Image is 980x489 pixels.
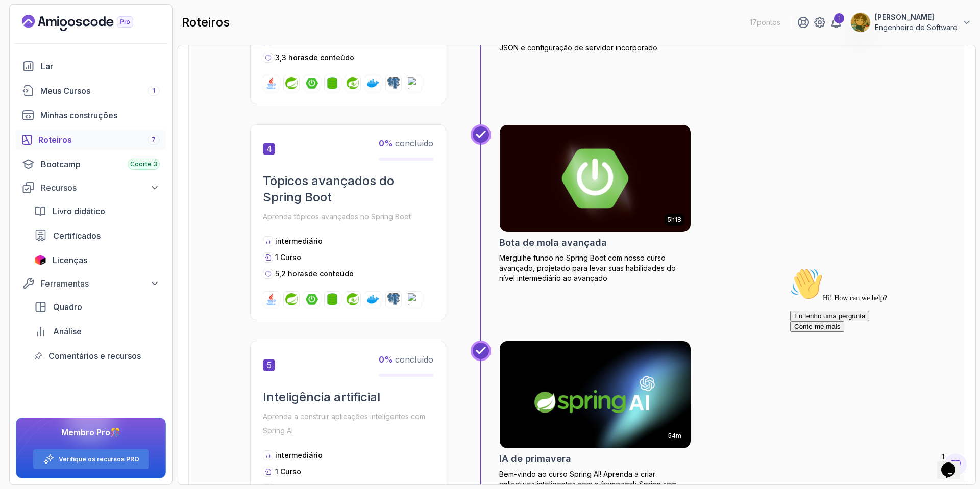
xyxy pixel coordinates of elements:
[53,302,82,312] font: Quadro
[263,173,394,204] font: Tópicos avançados do Spring Boot
[757,18,780,27] font: pontos
[152,136,156,144] span: 7
[41,183,77,193] font: Recursos
[16,154,166,174] a: acampamento de treinamento
[275,53,309,62] font: 3,3 horas
[182,15,230,30] font: roteiros
[499,253,676,282] font: Mergulhe fundo no Spring Boot com nosso curso avançado, projetado para levar suas habilidades do ...
[495,122,696,235] img: Cartão de inicialização de primavera avançado
[110,427,120,437] font: 🎊
[306,293,318,305] img: logotipo da spring-boot
[347,293,359,305] img: logotipo de segurança de primavera
[4,58,58,68] button: Conte-me mais
[41,61,53,71] font: Lar
[28,346,166,366] a: opinião
[384,138,393,148] font: %
[28,297,166,317] a: quadro
[28,201,166,221] a: livro didático
[499,237,607,248] font: Bota de mola avançada
[263,390,380,404] font: Inteligência artificial
[22,15,157,31] a: Página de destino
[499,23,683,52] font: Aprenda a criar APIs robustas e escaláveis ​​com Spring Boot, dominando os princípios REST, manip...
[16,81,166,101] a: cursos
[48,351,141,361] font: Comentários e recursos
[379,354,384,365] font: 0
[59,455,139,464] a: Verifique os recursos PRO
[28,225,166,246] a: certificados
[408,77,420,89] img: logotipo h2
[153,87,155,95] span: 1
[306,77,318,89] img: logotipo da spring-boot
[130,160,157,168] font: Coorte 3
[408,293,420,305] img: logotipo h2
[4,4,188,68] div: 👋Hi! How can we help?Eu tenho uma perguntaConte-me mais
[379,138,384,148] font: 0
[280,467,301,476] font: Curso
[285,77,298,89] img: logotipo da primavera
[850,12,972,33] button: imagem de perfil do usuário[PERSON_NAME]Engenheiro de Software
[851,13,870,32] img: imagem de perfil do usuário
[40,86,90,96] font: Meus Cursos
[38,135,72,145] font: Roteiros
[308,269,354,278] font: de conteúdo
[265,77,277,89] img: logotipo Java
[53,326,82,337] font: Análise
[326,293,338,305] img: logotipo spring-data-jpa
[499,124,691,284] a: Cartão de inicialização de primavera avançado5h18Bota de mola avançadaMergulhe fundo no Spring Bo...
[387,293,400,305] img: logotipo do postgres
[275,467,278,476] font: 1
[267,360,272,370] font: 5
[309,53,354,62] font: de conteúdo
[41,278,89,289] font: Ferramentas
[838,14,841,22] font: 1
[367,293,379,305] img: logotipo do docker
[59,455,139,463] font: Verifique os recursos PRO
[28,250,166,270] a: licenças
[8,59,54,67] font: Conte-me mais
[265,293,277,305] img: logotipo Java
[41,159,81,169] font: Bootcamp
[4,47,83,58] button: Eu tenho uma pergunta
[275,253,278,262] font: 1
[387,77,400,89] img: logotipo do postgres
[395,138,433,148] font: concluído
[4,31,101,38] span: Hi! How can we help?
[275,451,323,459] font: intermediário
[33,449,149,470] button: Verifique os recursos PRO
[40,110,117,120] font: Minhas construções
[266,144,272,154] font: 4
[16,178,166,197] button: Recursos
[875,13,934,21] font: [PERSON_NAME]
[786,264,970,443] iframe: widget de bate-papo
[4,4,37,37] img: :wave:
[285,293,298,305] img: logotipo da primavera
[280,253,301,262] font: Curso
[34,255,46,265] img: ícone jetbrains
[384,354,393,365] font: %
[16,274,166,293] button: Ferramentas
[53,230,101,241] font: Certificados
[500,341,691,448] img: Cartão Spring AI
[937,448,970,479] iframe: widget de bate-papo
[263,412,425,435] font: Aprenda a construir aplicações inteligentes com Spring AI
[28,321,166,342] a: analítica
[275,269,308,278] font: 5,2 horas
[16,130,166,150] a: roteiros
[326,77,338,89] img: logotipo spring-data-jpa
[668,216,681,223] font: 5h18
[830,16,842,29] a: 1
[875,23,958,32] font: Engenheiro de Software
[750,18,757,27] font: 17
[16,56,166,76] a: lar
[16,105,166,125] a: constrói
[668,432,681,440] font: 54m
[347,77,359,89] img: logotipo de segurança de primavera
[263,212,411,221] font: Aprenda tópicos avançados no Spring Boot
[395,354,433,365] font: concluído
[53,206,105,216] font: Livro didático
[8,48,79,56] font: Eu tenho uma pergunta
[367,77,379,89] img: logotipo do docker
[499,453,571,464] font: IA de primavera
[275,237,323,245] font: intermediário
